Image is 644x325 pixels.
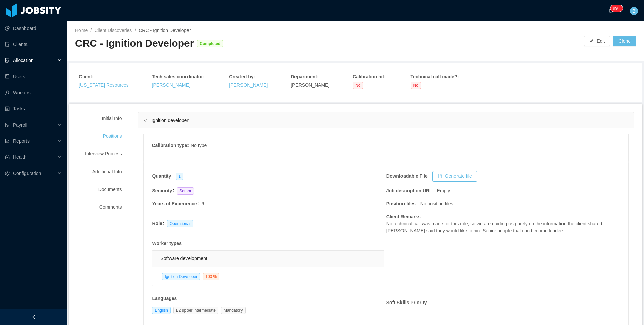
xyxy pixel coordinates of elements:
[201,201,204,206] span: 6
[79,82,129,88] a: [US_STATE] Resources
[152,188,172,193] strong: Seniority
[5,139,10,143] i: icon: line-chart
[203,273,219,280] span: 100 %
[152,296,177,301] strong: Languages
[176,173,183,180] span: 1
[152,74,205,79] strong: Tech sales coordinator :
[152,241,181,246] strong: Worker types
[613,36,636,46] button: Clone
[135,28,136,33] span: /
[13,138,30,144] span: Reports
[13,122,28,128] span: Payroll
[77,183,130,196] div: Documents
[386,214,421,219] strong: Client Remarks
[5,123,10,127] i: icon: file-protect
[75,37,194,50] div: CRC - Ignition Developer
[386,201,416,206] strong: Position files
[152,307,170,314] span: English
[177,187,194,195] span: Senior
[5,70,62,83] a: icon: robotUsers
[5,155,10,159] i: icon: medicine-box
[152,82,191,88] a: [PERSON_NAME]
[152,201,197,206] strong: Years of Experience
[77,112,130,125] div: Initial Info
[143,118,147,122] i: icon: right
[5,58,10,63] i: icon: solution
[291,82,329,88] span: [PERSON_NAME]
[353,74,386,79] strong: Calibration hit :
[197,40,223,47] span: Completed
[386,220,620,234] span: No technical call was made for this role, so we are guiding us purely on the information the clie...
[386,300,427,305] strong: Soft Skills Priority
[411,82,421,89] span: No
[75,28,88,33] a: Home
[90,28,92,33] span: /
[5,171,10,176] i: icon: setting
[386,173,428,179] strong: Downloadable File
[77,201,130,214] div: Comments
[152,221,162,226] strong: Role
[191,142,207,150] div: No type
[152,143,189,148] strong: Calibration type :
[13,154,26,160] span: Health
[152,173,171,179] strong: Quantity
[5,86,62,99] a: icon: userWorkers
[162,273,200,280] span: Ignition Developer
[13,171,41,176] span: Configuration
[77,166,130,178] div: Additional Info
[437,187,450,194] span: Empty
[94,28,132,33] a: Client Discoveries
[77,148,130,160] div: Interview Process
[432,171,477,182] button: icon: fileGenerate file
[5,38,62,51] a: icon: auditClients
[173,307,218,314] span: B2 upper intermediate
[221,307,246,314] span: Mandatory
[632,7,635,15] span: B
[167,220,193,227] span: Operational
[386,188,432,193] strong: Job description URL
[420,200,453,207] span: No position files
[584,36,610,46] button: icon: editEdit
[5,21,62,35] a: icon: pie-chartDashboard
[411,74,459,79] strong: Technical call made? :
[229,74,255,79] strong: Created by :
[79,74,94,79] strong: Client :
[151,118,189,123] span: Ignition developer
[138,112,634,128] div: icon: rightIgnition developer
[353,82,363,89] span: No
[229,82,268,88] a: [PERSON_NAME]
[160,251,376,266] div: Software development
[5,102,62,115] a: icon: profileTasks
[13,58,34,63] span: Allocation
[608,8,613,13] i: icon: bell
[77,130,130,142] div: Positions
[610,5,623,12] sup: 245
[139,28,191,33] span: CRC - Ignition Developer
[291,74,318,79] strong: Department :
